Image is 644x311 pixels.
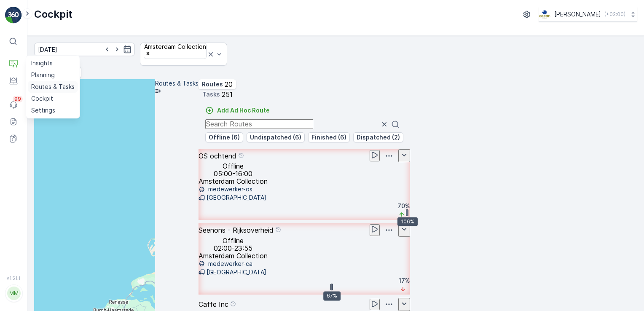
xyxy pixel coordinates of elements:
div: Help Tooltip Icon [238,152,244,160]
div: Help Tooltip Icon [275,226,281,234]
p: 99 [14,96,21,102]
p: 251 [222,91,233,98]
img: logo [5,7,22,24]
p: medewerker-os [207,185,252,193]
p: Amsterdam Collection [199,252,268,260]
button: [PERSON_NAME](+02:00) [539,7,637,22]
span: Route Status [34,113,155,119]
p: Undispatched (6) [250,133,301,142]
summary: Assignee Status [34,79,155,105]
span: Activities [34,138,155,145]
p: medewerker-ca [207,260,252,268]
p: 70 % [397,202,410,210]
p: Routes & Tasks [155,79,199,88]
p: Dispatched (2) [357,133,400,142]
p: ( +02:00 ) [604,11,625,18]
div: 67% [323,292,341,301]
input: dd/mm/yyyy [34,43,135,56]
p: Finished (6) [311,133,346,142]
p: [GEOGRAPHIC_DATA] [207,193,266,202]
p: Add Ad Hoc Route [217,106,270,115]
p: 05:00-16:00 [214,170,252,177]
p: 17 % [399,276,410,285]
p: Routes [202,80,223,88]
button: Dispatched (2) [353,132,403,142]
div: Amsterdam Collection [144,43,206,50]
div: 106% [397,217,418,226]
span: v 1.51.1 [5,276,22,281]
div: Help Tooltip Icon [230,300,236,308]
button: Finished (6) [308,132,350,142]
button: Undispatched (6) [247,132,305,142]
p: Offline (6) [209,133,240,142]
p: Cockpit [34,8,72,21]
div: MM [7,287,21,300]
p: Seenons - Rijksoverheid [199,226,274,234]
p: 20 [225,80,233,88]
input: Search for tasks or a location [34,156,155,173]
input: Search Routes [205,119,313,129]
img: basis-logo_rgb2x.png [539,10,551,19]
p: 02:00-23:55 [214,244,252,252]
p: [GEOGRAPHIC_DATA] [207,268,266,276]
p: [PERSON_NAME] [554,10,601,19]
summary: Route Status [34,105,155,131]
p: Amsterdam Collection [199,177,268,185]
summary: Activities [34,131,155,156]
div: Remove Amsterdam Collection [145,51,206,58]
p: Offline [223,237,244,244]
p: OS ochtend [199,152,236,160]
a: Add Ad Hoc Route [205,106,270,115]
span: Assignee Status [34,87,155,94]
button: MM [5,282,22,304]
a: 99 [5,97,22,113]
p: Offline [223,162,244,170]
button: Offline (6) [205,132,243,142]
p: Caffe Inc [199,300,228,308]
p: Tasks [202,90,220,99]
